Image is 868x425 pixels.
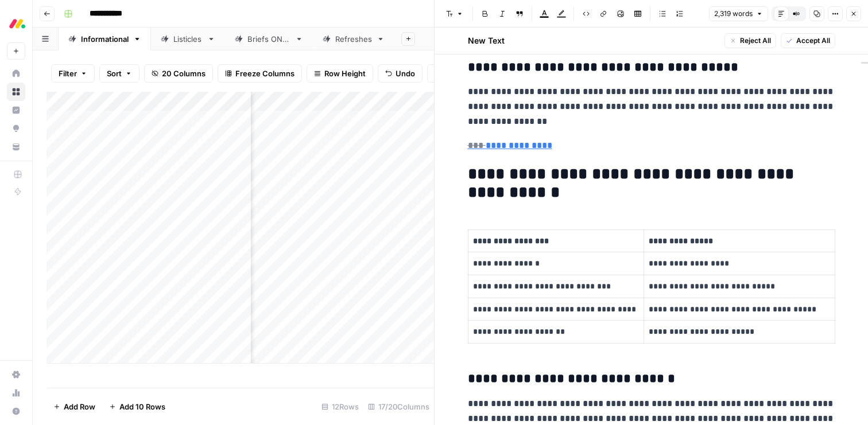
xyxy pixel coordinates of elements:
[7,384,25,402] a: Usage
[119,401,165,412] span: Add 10 Rows
[724,33,776,48] button: Reject All
[7,138,25,156] a: Your Data
[714,9,753,19] span: 2,319 words
[46,397,102,416] button: Add Row
[7,119,25,138] a: Opportunities
[796,36,830,46] span: Accept All
[51,64,95,83] button: Filter
[781,33,835,48] button: Accept All
[7,83,25,101] a: Browse
[144,64,213,83] button: 20 Columns
[313,28,394,50] a: Refreshes
[709,6,768,21] button: 2,319 words
[225,28,313,50] a: Briefs ONLY
[7,402,25,420] button: Help + Support
[324,68,366,79] span: Row Height
[107,68,122,79] span: Sort
[335,33,372,45] div: Refreshes
[7,365,25,384] a: Settings
[363,397,434,416] div: 17/20 Columns
[173,33,203,45] div: Listicles
[247,33,290,45] div: Briefs ONLY
[307,64,373,83] button: Row Height
[7,101,25,119] a: Insights
[396,68,415,79] span: Undo
[235,68,294,79] span: Freeze Columns
[378,64,423,83] button: Undo
[151,28,225,50] a: Listicles
[162,68,206,79] span: 20 Columns
[468,35,505,46] h2: New Text
[7,13,28,34] img: Monday.com Logo
[218,64,302,83] button: Freeze Columns
[81,33,129,45] div: Informational
[99,64,139,83] button: Sort
[64,401,95,412] span: Add Row
[7,9,25,38] button: Workspace: Monday.com
[7,64,25,83] a: Home
[317,397,363,416] div: 12 Rows
[740,36,771,46] span: Reject All
[59,28,151,50] a: Informational
[59,68,77,79] span: Filter
[102,397,172,416] button: Add 10 Rows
